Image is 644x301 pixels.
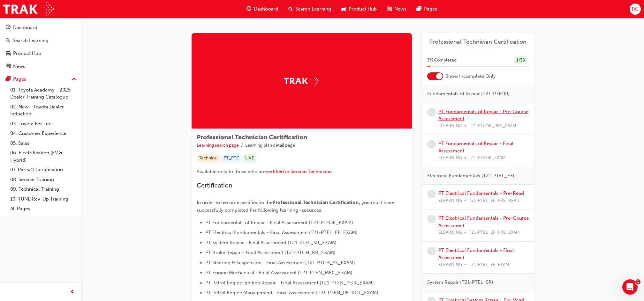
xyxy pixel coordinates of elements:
span: search-icon [6,38,10,44]
a: Professional Technician Certification [427,38,529,46]
div: LIVE [243,154,256,163]
span: Professional Technician Certification [197,134,307,141]
span: ELEARNING [438,154,462,162]
span: up-icon [72,75,76,84]
li: Learning plan detail page [245,142,295,149]
a: PT Fundamentals of Repair - Pre-Course Assessment [438,109,528,122]
a: News [3,61,79,72]
div: Technical [197,154,220,163]
span: learningRecordVerb_NONE-icon [427,247,436,255]
span: Dashboard [254,5,278,13]
span: search-icon [288,5,293,13]
span: car-icon [341,5,346,13]
span: learningRecordVerb_NONE-icon [427,215,436,223]
span: PT Fundamentals of Repair - Final Assessment (T21-PTFOR_EXAM) [205,220,353,225]
span: PT Electrical Fundamentals - Final Assessment (T21-PTEL_EF_EXAM) [205,230,358,235]
span: PT System Repair - Final Assessment (T21-PTEL_SR_EXAM) [205,240,337,246]
a: 10. TUNE Rev-Up Training [8,194,79,204]
span: Available only to those who are [197,169,266,174]
a: 04. Customer Experience [8,128,79,138]
span: In order to become certified in the [197,200,272,205]
span: pages-icon [6,77,11,82]
span: learningRecordVerb_NONE-icon [427,140,436,149]
span: PT Engine Mechanical - Final Assessment (T21-PTEN_MEC_EXAM) [205,270,352,275]
a: Dashboard [3,22,79,33]
span: Search Learning [295,5,331,13]
span: Electrical Fundamentals (T21-PTEL_EF) [427,172,514,180]
div: 1 / 39 [514,56,527,65]
span: news-icon [387,5,392,13]
button: Pages [3,73,79,85]
a: Trak [3,2,54,16]
a: car-iconProduct Hub [336,3,382,16]
a: 08. Service Training [8,175,79,185]
button: RC [630,4,641,15]
a: All Pages [8,204,79,214]
div: Dashboard [13,24,37,31]
span: T21-PTFOR_EXAM [469,154,506,162]
a: 05. Sales [8,138,79,148]
span: PT Brake Repair - Final Assessment (T21-PTCH_BR_EXAM) [205,250,336,255]
a: search-iconSearch Learning [283,3,336,16]
button: DashboardSearch LearningProduct HubNews [3,20,79,73]
span: PT Steering & Suspension - Final Assessment (T21-PTCH_SS_EXAM) [205,260,355,266]
span: guage-icon [6,25,11,31]
span: System Repair (T21-PTEL_SR) [427,279,493,286]
span: ELEARNING [438,229,462,236]
span: pages-icon [417,5,421,13]
span: , you must have successfully completed the following learning resources: [197,200,395,213]
a: Product Hub [3,48,79,59]
span: Pages [424,5,437,13]
a: 03. Toyota For Life [8,119,79,129]
a: PT Electrical Fundamentals - Pre-Read [438,190,524,196]
span: T21-PTFOR_PRE_EXAM [469,122,516,130]
div: Pages [13,76,26,83]
div: Product Hub [13,50,41,57]
a: Learning search page [197,143,239,148]
a: pages-iconPages [412,3,442,16]
span: RC [632,5,639,13]
span: news-icon [6,64,11,70]
div: News [13,63,25,70]
span: T21-PTEL_EF_EXAM [469,261,509,268]
span: Show Incomplete Only [446,73,496,80]
img: Trak [284,76,319,86]
span: . [332,169,333,174]
span: 3 % Completed [427,57,457,64]
span: ELEARNING [438,261,462,268]
span: Professional Technician Certification [272,200,359,205]
span: News [394,5,406,13]
span: Certification [197,182,232,189]
a: news-iconNews [382,3,412,16]
span: guage-icon [246,5,251,13]
span: learningRecordVerb_NONE-icon [427,190,436,198]
span: PT Petrol Engine Management - Final Assessment (T21-PTEN_PETROL_EXAM) [205,290,378,296]
a: PT Electrical Fundamentals - Final Assessment [438,247,514,261]
a: 02. New - Toyota Dealer Induction [8,102,79,119]
span: PT Petrol Engine Ignition Repair - Final Assessment (T21-PTEN_PEIR_EXAM) [205,280,374,286]
span: ELEARNING [438,122,462,130]
a: 06. Electrification (EV & Hybrid) [8,148,79,165]
span: Product Hub [349,5,377,13]
a: 01. Toyota Academy - 2025 Dealer Training Catalogue [8,85,79,102]
span: 1 [635,279,640,284]
span: learningRecordVerb_NONE-icon [427,108,436,117]
span: Fundamentals of Repair (T21-PTFOR) [427,90,510,98]
a: PT Fundamentals of Repair - Final Assessment [438,141,513,154]
a: Search Learning [3,35,79,47]
span: T21-PTEL_EF_PRE_READ [469,197,519,204]
a: guage-iconDashboard [241,3,283,16]
iframe: Intercom live chat [622,279,638,295]
div: PT_PTC [221,154,242,163]
a: PT Electrical Fundamentals - Pre-Course Assessment [438,215,529,228]
a: certified in Service Technician [266,169,332,174]
span: ELEARNING [438,197,462,204]
span: car-icon [6,51,11,56]
span: prev-icon [70,288,75,296]
a: 07. Parts21 Certification [8,165,79,175]
a: 09. Technical Training [8,184,79,194]
span: T21-PTEL_EF_PRE_EXAM [469,229,520,236]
